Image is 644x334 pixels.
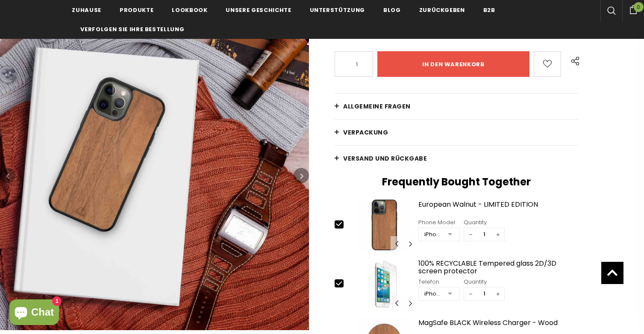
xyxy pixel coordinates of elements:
[419,6,465,14] span: Zurückgeben
[335,146,578,171] a: Versand und Rückgabe
[418,278,459,286] div: Telefon
[310,6,365,14] span: Unterstützung
[491,228,504,241] span: +
[352,258,416,311] img: Screen Protector iPhone SE 2
[7,299,62,327] inbox-online-store-chat: Onlineshop-Chat von Shopify
[464,278,505,286] div: Quantity
[335,120,578,145] a: Verpackung
[424,230,442,239] div: iPhone 15 Pro Max
[343,102,411,111] span: Allgemeine Fragen
[634,2,644,12] span: 0
[72,6,102,14] span: Zuhause
[343,128,388,137] span: Verpackung
[418,201,578,216] a: European Walnut - LIMITED EDITION
[383,6,401,14] span: Blog
[377,51,529,77] input: in den warenkorb
[418,319,578,334] a: MagSafe BLACK Wireless Charger - Wood
[81,25,185,33] span: Verfolgen Sie Ihre Bestellung
[418,218,459,227] div: Phone Model
[335,176,578,188] h2: Frequently Bought Together
[491,287,504,300] span: +
[335,94,578,119] a: Allgemeine Fragen
[418,260,578,275] a: 100% RECYCLABLE Tempered glass 2D/3D screen protector
[622,4,644,14] a: 0
[81,19,185,38] a: Verfolgen Sie Ihre Bestellung
[424,290,442,298] div: iPhone 6/6S/7/8/SE2/SE3
[352,199,416,252] img: European Walnut - LIMITED EDITION image 26
[464,228,477,241] span: −
[172,6,207,14] span: Lookbook
[343,154,427,163] span: Versand und Rückgabe
[226,6,291,14] span: Unsere Geschichte
[120,6,153,14] span: Produkte
[483,6,495,14] span: B2B
[464,218,505,227] div: Quantity
[464,287,477,300] span: −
